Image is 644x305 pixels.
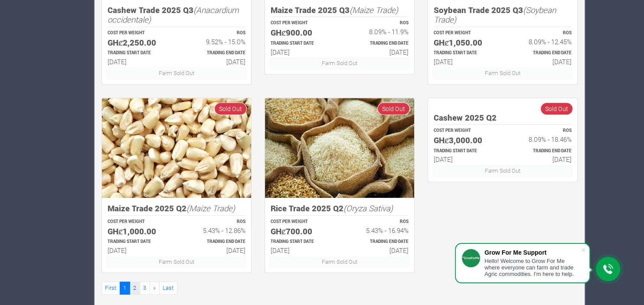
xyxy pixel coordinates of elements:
[434,38,495,48] h5: GHȼ1,050.00
[184,50,245,56] p: Estimated Trading End Date
[271,28,332,38] h5: GHȼ900.00
[271,48,332,56] h6: [DATE]
[271,40,332,47] p: Estimated Trading Start Date
[434,5,572,25] h5: Soybean Trade 2025 Q3
[184,38,245,46] h6: 9.52% - 15.0%
[108,219,169,225] p: COST PER WEIGHT
[510,50,572,56] p: Estimated Trading End Date
[434,30,495,36] p: COST PER WEIGHT
[434,113,572,123] h5: Cashew 2025 Q2
[510,128,572,134] p: ROS
[108,239,169,245] p: Estimated Trading Start Date
[484,258,581,277] div: Hello! Welcome to Grow For Me where everyone can farm and trade Agric commodities. I'm here to help.
[186,203,235,213] i: (Maize Trade)
[108,30,169,36] p: COST PER WEIGHT
[120,282,130,294] a: 1
[184,239,245,245] p: Estimated Trading End Date
[347,28,409,36] h6: 8.09% - 11.9%
[271,246,332,254] h6: [DATE]
[108,246,169,254] h6: [DATE]
[184,30,245,36] p: ROS
[271,239,332,245] p: Estimated Trading Start Date
[434,50,495,56] p: Estimated Trading Start Date
[347,40,409,47] p: Estimated Trading End Date
[271,226,332,236] h5: GHȼ700.00
[265,98,414,198] img: growforme image
[434,128,495,134] p: COST PER WEIGHT
[184,246,245,254] h6: [DATE]
[184,226,245,234] h6: 5.43% - 12.86%
[350,4,398,15] i: (Maize Trade)
[102,98,251,198] img: growforme image
[434,135,495,145] h5: GHȼ3,000.00
[434,155,495,163] h6: [DATE]
[271,20,332,26] p: COST PER WEIGHT
[510,148,572,154] p: Estimated Trading End Date
[484,249,581,256] div: Grow For Me Support
[108,203,245,213] h5: Maize Trade 2025 Q2
[434,148,495,154] p: Estimated Trading Start Date
[159,282,177,294] a: Last
[271,5,409,15] h5: Maize Trade 2025 Q3
[271,219,332,225] p: COST PER WEIGHT
[434,58,495,66] h6: [DATE]
[540,102,573,115] span: Sold Out
[214,102,247,115] span: Sold Out
[101,282,578,294] nav: Page Navigation
[510,38,572,46] h6: 8.09% - 12.45%
[510,135,572,143] h6: 8.09% - 18.46%
[347,20,409,26] p: ROS
[347,246,409,254] h6: [DATE]
[347,48,409,56] h6: [DATE]
[434,4,556,25] i: (Soybean Trade)
[108,226,169,236] h5: GHȼ1,000.00
[153,284,156,292] span: »
[347,219,409,225] p: ROS
[140,282,150,294] a: 3
[510,155,572,163] h6: [DATE]
[130,282,140,294] a: 2
[108,50,169,56] p: Estimated Trading Start Date
[108,58,169,66] h6: [DATE]
[377,102,410,115] span: Sold Out
[347,239,409,245] p: Estimated Trading End Date
[184,219,245,225] p: ROS
[510,58,572,66] h6: [DATE]
[343,203,393,213] i: (Oryza Sativa)
[347,226,409,234] h6: 5.43% - 16.94%
[510,30,572,36] p: ROS
[108,4,239,25] i: (Anacardium occidentale)
[108,5,245,25] h5: Cashew Trade 2025 Q3
[101,282,120,294] a: First
[271,203,409,213] h5: Rice Trade 2025 Q2
[184,58,245,66] h6: [DATE]
[108,38,169,48] h5: GHȼ2,250.00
